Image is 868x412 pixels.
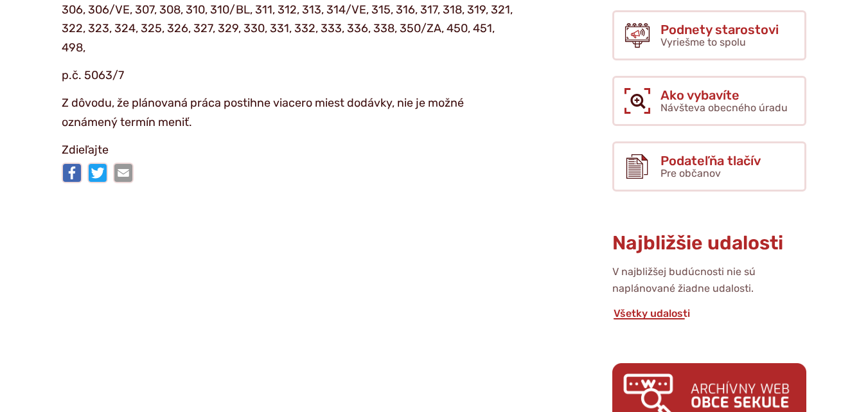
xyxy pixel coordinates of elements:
[660,88,788,102] span: Ako vybavíte
[87,163,108,183] img: Zdieľať na Twitteri
[612,307,691,319] a: Všetky udalosti
[62,163,82,183] img: Zdieľať na Facebooku
[62,94,518,132] p: Z dôvodu, že plánovaná práca postihne viacero miest dodávky, nie je možné oznámený termín meniť.
[660,36,746,48] span: Vyriešme to spolu
[612,10,806,60] a: Podnety starostovi Vyriešme to spolu
[62,1,518,58] p: 306, 306/VE, 307, 308, 310, 310/BL, 311, 312, 313, 314/VE, 315, 316, 317, 318, 319, 321, 322, 323...
[612,141,806,192] a: Podateľňa tlačív Pre občanov
[62,141,518,160] p: Zdieľajte
[660,154,761,168] span: Podateľňa tlačív
[62,66,518,85] p: p.č. 5063/7
[612,233,806,254] h3: Najbližšie udalosti
[612,264,806,298] p: V najbližšej budúcnosti nie sú naplánované žiadne udalosti.
[660,167,721,179] span: Pre občanov
[612,76,806,126] a: Ako vybavíte Návšteva obecného úradu
[660,22,779,37] span: Podnety starostovi
[113,163,134,183] img: Zdieľať e-mailom
[660,102,788,114] span: Návšteva obecného úradu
